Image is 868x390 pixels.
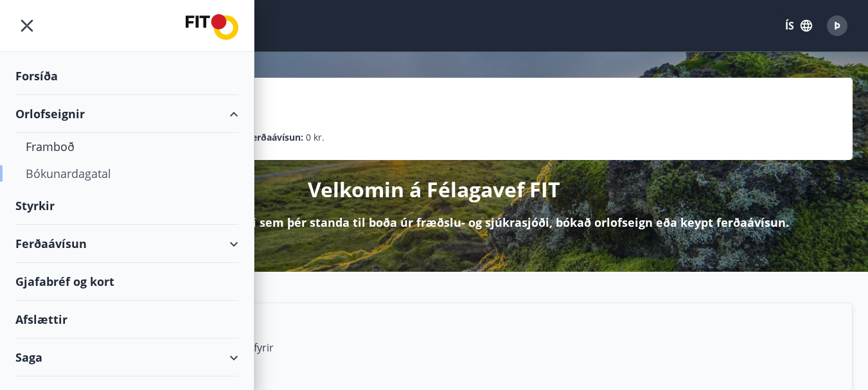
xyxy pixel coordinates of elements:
div: Ferðaávísun [15,225,238,263]
div: Framboð [26,133,228,160]
p: Hér getur þú sótt um þá styrki sem þér standa til boða úr fræðslu- og sjúkrasjóði, bókað orlofsei... [80,214,789,231]
p: Ferðaávísun : [247,130,303,145]
button: menu [15,14,39,37]
div: Afslættir [15,301,238,339]
div: Gjafabréf og kort [15,263,238,301]
button: ÍS [778,14,819,37]
div: Saga [15,339,238,377]
div: Orlofseignir [15,95,238,133]
span: 0 kr. [306,130,324,145]
button: Þ [822,10,853,41]
div: Forsíða [15,57,238,95]
div: Styrkir [15,187,238,225]
p: Velkomin á Félagavef FIT [308,175,560,204]
span: Þ [834,19,840,33]
img: union_logo [186,14,238,40]
div: Bókunardagatal [26,160,228,187]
